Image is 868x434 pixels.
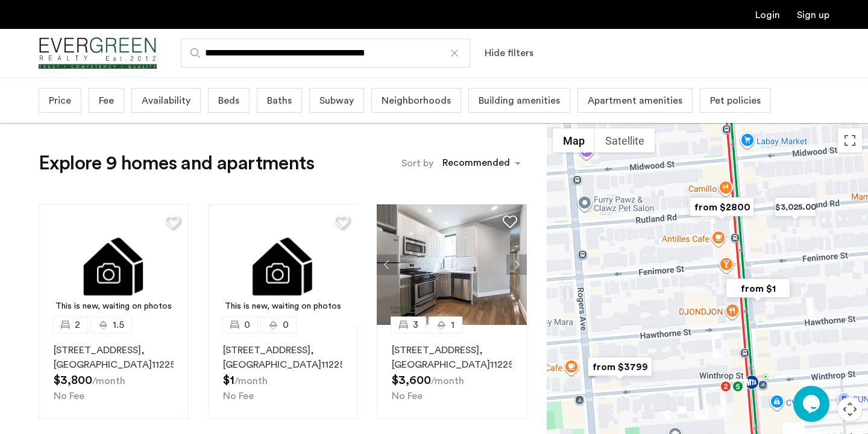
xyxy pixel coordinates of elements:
button: Show satellite imagery [595,128,655,153]
img: 3.gif [39,204,189,325]
h1: Explore 9 homes and apartments [39,151,314,175]
span: Fee [99,93,114,108]
div: from $1 [721,275,795,302]
span: 1.5 [113,318,124,332]
ng-select: sort-apartment [436,153,527,174]
p: [STREET_ADDRESS] 11225 [223,343,343,372]
a: Cazamio Logo [39,31,157,76]
a: 31[STREET_ADDRESS], [GEOGRAPHIC_DATA]11225No Fee [377,325,527,419]
span: 3 [413,318,418,332]
button: Next apartment [506,254,527,275]
span: $1 [223,374,234,386]
button: Toggle fullscreen view [838,128,862,153]
input: Apartment Search [181,39,470,68]
div: This is new, waiting on photos [45,300,183,313]
span: Availability [142,93,190,108]
span: $3,800 [54,374,92,386]
span: Baths [267,93,292,108]
div: $3,025.00 [770,193,821,221]
span: No Fee [392,391,423,401]
div: from $2800 [685,193,759,221]
a: 21.5[STREET_ADDRESS], [GEOGRAPHIC_DATA]11225No Fee [39,325,189,419]
label: Sort by [401,156,433,171]
img: logo [39,31,157,76]
span: 0 [244,318,250,332]
span: Beds [218,93,239,108]
img: 218_638582221667831675.jpeg [377,204,527,325]
button: Show or hide filters [485,46,533,60]
span: 0 [283,318,289,332]
button: Map camera controls [838,397,862,421]
span: No Fee [54,391,84,401]
a: 00[STREET_ADDRESS], [GEOGRAPHIC_DATA]11225No Fee [208,325,358,419]
a: This is new, waiting on photos [39,204,189,325]
span: $3,600 [392,374,431,386]
div: Recommended [441,156,510,173]
p: [STREET_ADDRESS] 11225 [54,343,174,372]
span: Pet policies [710,93,761,108]
div: This is new, waiting on photos [214,300,352,313]
img: 3.gif [208,204,358,325]
button: Show street map [553,128,595,153]
div: from $3799 [583,353,657,380]
span: 1 [451,318,454,332]
span: Price [49,93,71,108]
button: Previous apartment [377,254,397,275]
iframe: chat widget [793,386,832,422]
span: 2 [75,318,80,332]
p: [STREET_ADDRESS] 11225 [392,343,512,372]
a: Login [755,10,780,20]
span: No Fee [223,391,254,401]
span: Neighborhoods [382,93,451,108]
sub: /month [92,376,125,386]
a: This is new, waiting on photos [208,204,358,325]
sub: /month [234,376,268,386]
span: Subway [319,93,354,108]
a: Registration [797,10,829,20]
span: Building amenities [479,93,560,108]
sub: /month [431,376,464,386]
span: Apartment amenities [588,93,682,108]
